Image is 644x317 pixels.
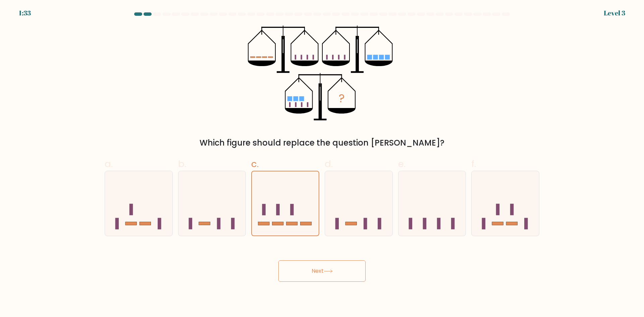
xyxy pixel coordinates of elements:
[109,137,535,149] div: Which figure should replace the question [PERSON_NAME]?
[604,8,625,18] div: Level 3
[339,91,345,106] tspan: ?
[471,157,476,170] span: f.
[325,157,333,170] span: d.
[278,260,366,282] button: Next
[251,157,259,170] span: c.
[178,157,186,170] span: b.
[398,157,406,170] span: e.
[105,157,113,170] span: a.
[19,8,31,18] div: 1:33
